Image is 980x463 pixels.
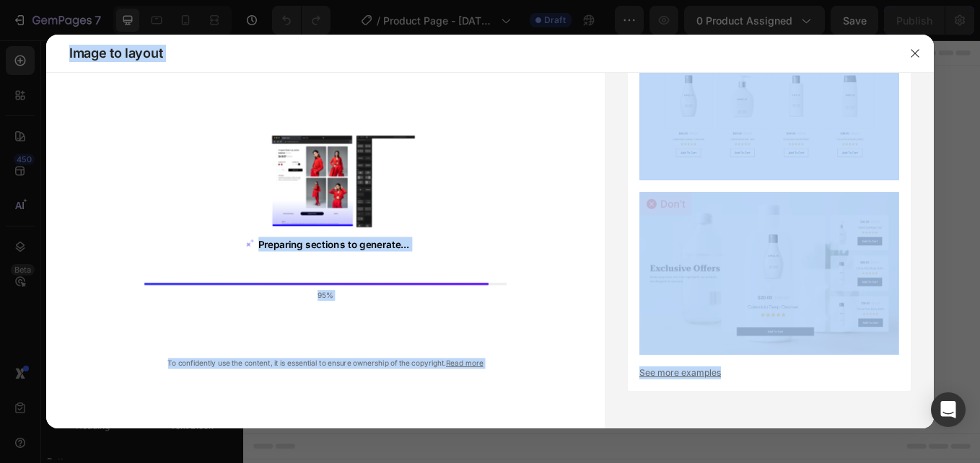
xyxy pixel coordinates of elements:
div: Open Intercom Messenger [931,392,966,427]
a: Read more [446,358,484,368]
span: Preparing sections to generate... [258,237,410,252]
span: Image to layout [69,45,162,62]
div: To confidently use the content, it is essential to ensure ownership of the copyright. [131,358,520,369]
span: 95% [318,290,333,301]
a: See more examples [639,366,899,379]
button: Add sections [328,281,427,310]
div: Start with Generating from URL or image [336,362,530,374]
button: Add elements [436,281,538,310]
div: Start with Sections from sidebar [346,252,520,270]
